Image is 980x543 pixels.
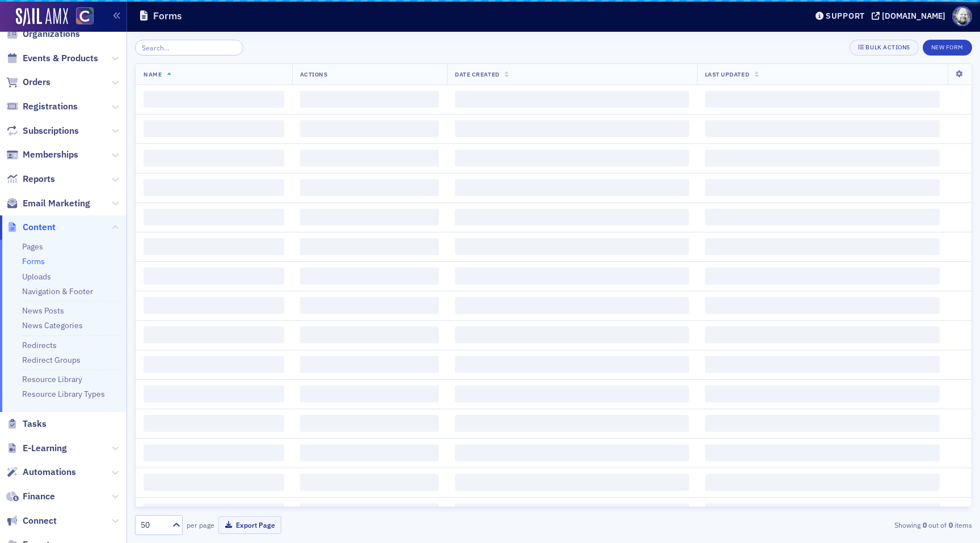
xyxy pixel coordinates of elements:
span: ‌ [455,91,688,108]
span: ‌ [300,444,440,461]
span: Name [143,70,162,78]
span: Memberships [23,149,78,161]
span: ‌ [143,385,284,402]
span: ‌ [455,120,688,137]
span: ‌ [143,297,284,314]
span: ‌ [300,238,440,255]
span: ‌ [455,268,688,285]
a: Navigation & Footer [22,286,93,296]
a: Subscriptions [6,125,79,137]
a: Registrations [6,100,78,113]
span: Profile [952,6,972,26]
span: ‌ [143,444,284,461]
a: Automations [6,466,76,478]
span: ‌ [455,356,688,373]
span: ‌ [455,238,688,255]
span: ‌ [300,268,440,285]
span: ‌ [300,503,440,520]
span: ‌ [143,179,284,196]
a: News Posts [22,306,64,316]
a: Organizations [6,28,80,40]
span: ‌ [300,385,440,402]
a: Resource Library [22,374,82,384]
span: ‌ [143,474,284,491]
span: ‌ [705,444,940,461]
a: Reports [6,173,55,185]
span: Automations [23,466,76,478]
span: ‌ [143,326,284,343]
a: Finance [6,490,55,503]
a: New Form [923,41,972,52]
span: Email Marketing [23,197,90,210]
a: Connect [6,515,57,527]
span: ‌ [705,91,940,108]
span: ‌ [705,474,940,491]
span: ‌ [455,297,688,314]
span: ‌ [455,150,688,167]
span: ‌ [455,385,688,402]
span: ‌ [455,415,688,432]
a: Pages [22,241,43,252]
span: ‌ [143,209,284,226]
span: ‌ [455,326,688,343]
a: Redirect Groups [22,355,81,365]
span: ‌ [705,415,940,432]
span: ‌ [705,209,940,226]
a: Content [6,221,56,234]
span: ‌ [300,326,440,343]
a: Memberships [6,149,78,161]
button: New Form [923,40,972,56]
span: ‌ [455,209,688,226]
a: Email Marketing [6,197,90,210]
span: Tasks [23,418,47,430]
div: 50 [141,519,166,531]
span: Date Created [455,70,499,78]
span: ‌ [143,150,284,167]
button: Export Page [218,516,281,534]
span: E-Learning [23,442,67,455]
span: ‌ [143,503,284,520]
a: E-Learning [6,442,67,455]
img: SailAMX [76,7,94,25]
span: ‌ [300,356,440,373]
a: Tasks [6,418,47,430]
span: ‌ [705,150,940,167]
span: Events & Products [23,52,98,65]
span: ‌ [300,179,440,196]
div: Bulk Actions [865,44,910,50]
span: ‌ [143,356,284,373]
span: Finance [23,490,55,503]
span: Actions [300,70,328,78]
span: ‌ [143,120,284,137]
span: Subscriptions [23,125,79,137]
button: [DOMAIN_NAME] [872,12,949,20]
strong: 0 [947,520,954,530]
strong: 0 [920,520,928,530]
span: ‌ [705,179,940,196]
a: Events & Products [6,52,98,65]
span: Reports [23,173,55,185]
span: ‌ [300,209,440,226]
img: SailAMX [16,8,68,26]
span: ‌ [300,120,440,137]
span: ‌ [705,326,940,343]
span: ‌ [300,415,440,432]
span: Connect [23,515,57,527]
span: ‌ [705,385,940,402]
span: ‌ [705,238,940,255]
span: ‌ [300,150,440,167]
div: Support [826,11,865,21]
span: ‌ [455,503,688,520]
span: ‌ [705,268,940,285]
span: Orders [23,76,50,88]
span: Last Updated [705,70,749,78]
div: Showing out of items [701,520,972,530]
span: ‌ [705,356,940,373]
span: ‌ [143,91,284,108]
a: Orders [6,76,50,88]
span: Registrations [23,100,78,113]
a: News Categories [22,320,83,330]
a: Resource Library Types [22,389,105,399]
span: Organizations [23,28,80,40]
